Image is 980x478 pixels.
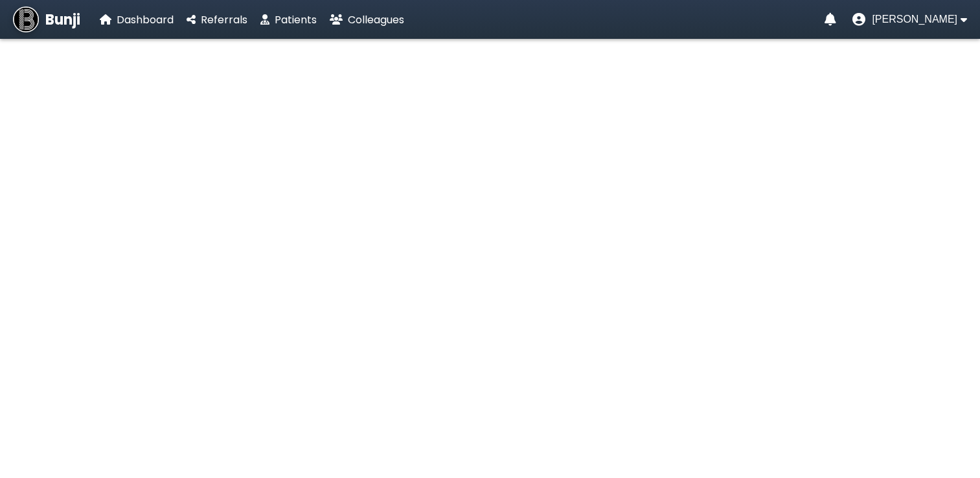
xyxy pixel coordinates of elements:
[260,12,317,28] a: Patients
[187,12,247,28] a: Referrals
[117,12,174,27] span: Dashboard
[872,14,957,25] span: [PERSON_NAME]
[45,9,80,30] span: Bunji
[201,12,247,27] span: Referrals
[275,12,317,27] span: Patients
[13,6,39,32] img: Bunji Dental Referral Management
[348,12,404,27] span: Colleagues
[100,12,174,28] a: Dashboard
[330,12,404,28] a: Colleagues
[852,13,967,26] button: User menu
[13,6,80,32] a: Bunji
[825,13,836,26] a: Notifications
